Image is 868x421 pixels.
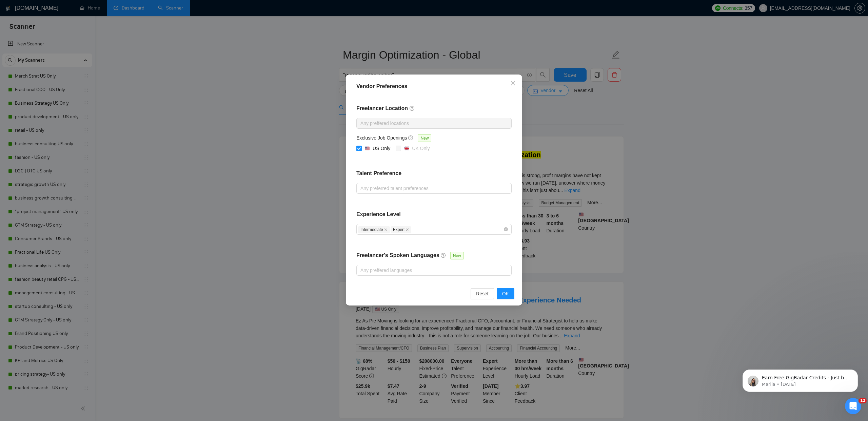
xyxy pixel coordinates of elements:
span: Intermediate [358,226,390,233]
button: OK [497,288,514,299]
span: New [418,134,431,142]
span: question-circle [410,106,415,111]
img: 🇺🇸 [365,146,370,151]
h4: Freelancer Location [356,104,512,112]
span: question-circle [441,253,446,258]
div: Vendor Preferences [356,82,512,90]
span: 12 [859,398,867,403]
button: Close [504,75,522,93]
iframe: Intercom notifications message [732,355,868,403]
span: New [450,252,464,259]
span: Reset [476,290,489,297]
div: US Only [373,145,390,152]
span: close [510,81,516,86]
h4: Talent Preference [356,169,512,177]
span: close [384,228,388,231]
span: Expert [391,226,412,233]
span: OK [502,290,509,297]
h4: Experience Level [356,210,401,218]
div: UK Only [412,145,430,152]
span: close-circle [504,227,508,231]
iframe: Intercom live chat [845,398,861,414]
span: close [406,228,409,231]
h5: Exclusive Job Openings [356,134,407,142]
button: Reset [471,288,494,299]
h4: Freelancer's Spoken Languages [356,251,439,259]
img: 🇬🇧 [405,146,409,151]
span: question-circle [408,135,414,141]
